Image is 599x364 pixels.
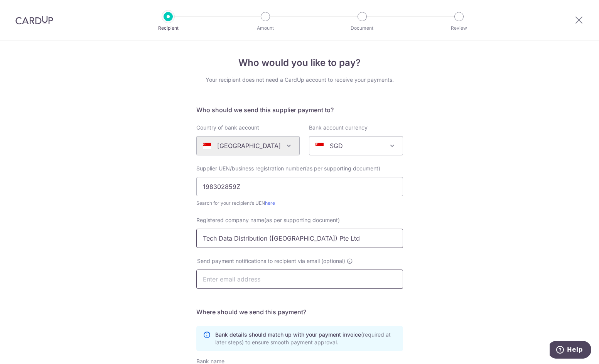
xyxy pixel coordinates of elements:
span: Supplier UEN/business registration number(as per supporting document) [196,165,380,172]
p: Amount [237,24,294,32]
h5: Where should we send this payment? [196,307,403,317]
span: Send payment notifications to recipient via email (optional) [197,257,345,265]
span: Registered company name(as per supporting document) [196,217,340,223]
div: Your recipient does not need a CardUp account to receive your payments. [196,76,403,84]
div: Search for your recipient’s UEN [196,199,403,207]
h4: Who would you like to pay? [196,56,403,70]
p: SGD [330,141,343,150]
a: here [265,200,275,206]
span: SGD [309,136,403,155]
p: Bank details should match up with your payment invoice [215,331,397,346]
h5: Who should we send this supplier payment to? [196,105,403,115]
p: Document [334,24,391,32]
span: Help [17,5,33,12]
p: Review [430,24,488,32]
input: Enter email address [196,270,403,289]
img: CardUp [15,15,53,25]
p: Recipient [140,24,197,32]
iframe: Opens a widget where you can find more information [550,341,591,360]
label: Country of bank account [196,124,259,131]
span: SGD [309,136,403,155]
label: Bank account currency [309,124,368,131]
